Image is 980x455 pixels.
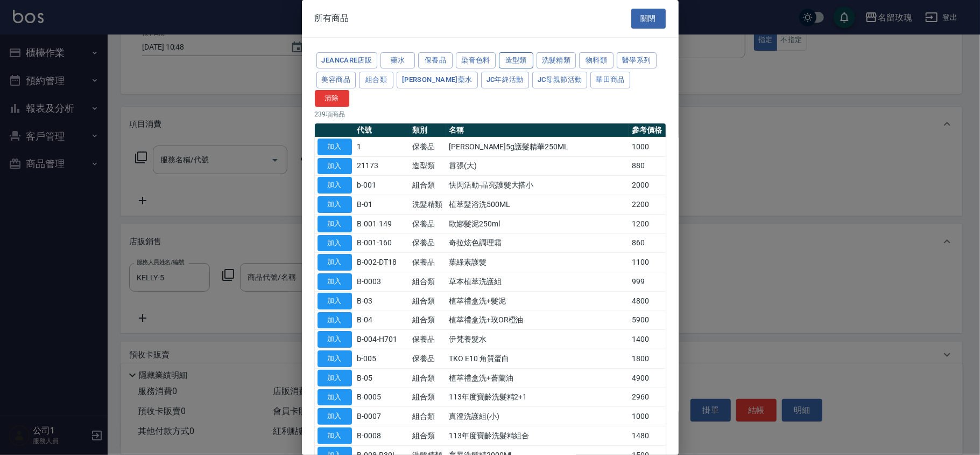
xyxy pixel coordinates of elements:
button: 華田商品 [590,72,630,88]
button: 加入 [318,293,352,309]
td: 1480 [629,426,666,446]
button: 加入 [318,312,352,329]
td: 860 [629,233,666,253]
td: 組合類 [410,176,447,195]
td: 真澄洗護組(小) [446,407,629,426]
button: 加入 [318,216,352,232]
td: 4900 [629,368,666,388]
td: 保養品 [410,330,447,349]
td: 113年度寶齡洗髮精2+1 [446,388,629,407]
th: 代號 [355,123,410,137]
td: [PERSON_NAME]5g護髮精華250ML [446,137,629,156]
th: 類別 [410,123,447,137]
td: 組合類 [410,272,447,292]
th: 名稱 [446,123,629,137]
td: 組合類 [410,388,447,407]
button: 加入 [318,273,352,290]
td: B-0005 [355,388,410,407]
td: 5900 [629,311,666,330]
button: JeanCare店販 [316,52,378,69]
td: 保養品 [410,233,447,253]
button: 組合類 [359,72,393,88]
button: 藥水 [380,52,415,69]
td: 奇拉炫色調理霜 [446,233,629,253]
td: 植萃禮盒洗+髮泥 [446,291,629,311]
td: B-002-DT18 [355,253,410,272]
td: 880 [629,156,666,176]
button: JC母親節活動 [532,72,588,88]
td: 4800 [629,291,666,311]
td: 組合類 [410,311,447,330]
td: 組合類 [410,368,447,388]
td: 組合類 [410,291,447,311]
td: 組合類 [410,426,447,446]
td: 植萃髮浴洗500ML [446,195,629,215]
td: 保養品 [410,349,447,369]
td: B-0008 [355,426,410,446]
button: 美容商品 [316,72,356,88]
td: 洗髮精類 [410,195,447,215]
button: 加入 [318,177,352,194]
td: 伊梵養髮水 [446,330,629,349]
button: 醫學系列 [617,52,657,69]
button: JC年終活動 [481,72,529,88]
td: 1000 [629,137,666,156]
button: 物料類 [579,52,614,69]
p: 239 項商品 [315,109,666,119]
button: 加入 [318,389,352,406]
td: b-001 [355,176,410,195]
button: 染膏色料 [456,52,496,69]
span: 所有商品 [315,13,349,24]
button: 加入 [318,370,352,387]
button: 造型類 [499,52,533,69]
td: 組合類 [410,407,447,426]
td: 1800 [629,349,666,369]
td: 快閃活動-晶亮護髮大搭小 [446,176,629,195]
td: 21173 [355,156,410,176]
td: 1 [355,137,410,156]
td: 保養品 [410,214,447,233]
td: 1000 [629,407,666,426]
td: 造型類 [410,156,447,176]
td: B-01 [355,195,410,215]
button: 加入 [318,331,352,348]
td: 植萃禮盒洗+玫OR橙油 [446,311,629,330]
td: 保養品 [410,137,447,156]
button: 加入 [318,235,352,252]
th: 參考價格 [629,123,666,137]
td: 草本植萃洗護組 [446,272,629,292]
td: 2200 [629,195,666,215]
td: 113年度寶齡洗髮精組合 [446,426,629,446]
td: B-05 [355,368,410,388]
td: 2960 [629,388,666,407]
button: 加入 [318,196,352,213]
td: B-004-H701 [355,330,410,349]
td: TKO E10 角質蛋白 [446,349,629,369]
button: 加入 [318,158,352,175]
td: 2000 [629,176,666,195]
td: B-0003 [355,272,410,292]
td: 1400 [629,330,666,349]
td: B-0007 [355,407,410,426]
td: B-03 [355,291,410,311]
td: 植萃禮盒洗+蒼蘭油 [446,368,629,388]
button: [PERSON_NAME]藥水 [397,72,478,88]
td: 葉綠素護髮 [446,253,629,272]
td: 歐娜髮泥250ml [446,214,629,233]
button: 保養品 [418,52,453,69]
button: 加入 [318,428,352,444]
td: 保養品 [410,253,447,272]
td: 1100 [629,253,666,272]
td: B-001-149 [355,214,410,233]
button: 關閉 [631,9,666,29]
button: 洗髮精類 [537,52,576,69]
button: 加入 [318,254,352,271]
button: 清除 [315,90,349,107]
button: 加入 [318,350,352,367]
button: 加入 [318,139,352,155]
td: 1200 [629,214,666,233]
button: 加入 [318,408,352,425]
td: 囂張(大) [446,156,629,176]
td: 999 [629,272,666,292]
td: b-005 [355,349,410,369]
